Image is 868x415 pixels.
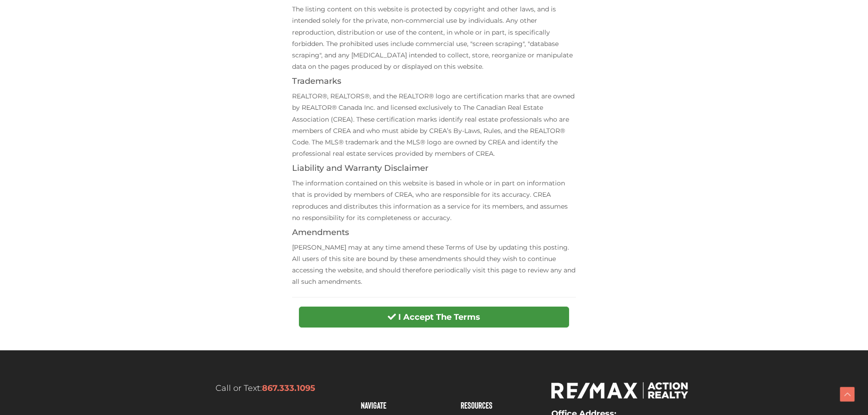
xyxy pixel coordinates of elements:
[292,91,576,159] p: REALTOR®, REALTORS®, and the REALTOR® logo are certification marks that are owned by REALTOR® Can...
[292,4,576,72] p: The listing content on this website is protected by copyright and other laws, and is intended sol...
[361,400,452,410] h4: Navigate
[292,228,576,237] h4: Amendments
[292,242,576,288] p: [PERSON_NAME] may at any time amend these Terms of Use by updating this posting. All users of thi...
[292,178,576,224] p: The information contained on this website is based in whole or in part on information that is pro...
[299,307,569,328] button: I Accept The Terms
[262,383,315,393] a: 867.333.1095
[461,400,542,410] h4: Resources
[292,77,576,86] h4: Trademarks
[292,164,576,173] h4: Liability and Warranty Disclaimer
[179,382,352,395] p: Call or Text:
[398,312,480,322] strong: I Accept The Terms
